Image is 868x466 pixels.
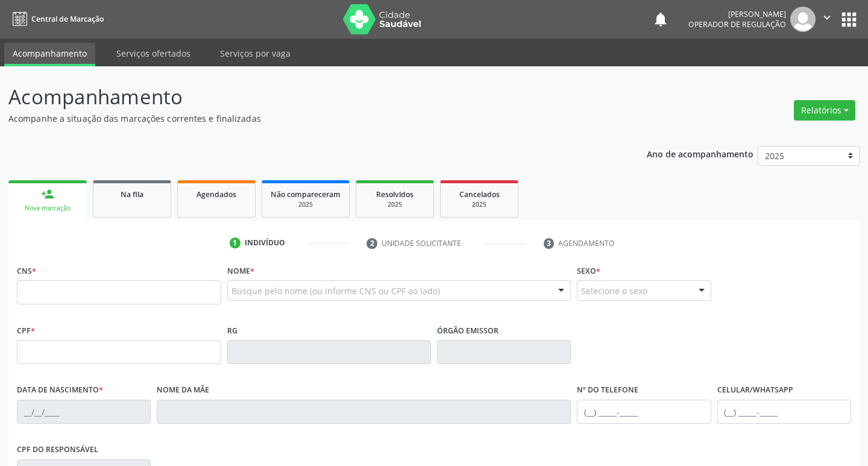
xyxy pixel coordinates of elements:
label: Nome [227,262,254,280]
label: Sexo [577,262,600,280]
span: Operador de regulação [688,19,786,30]
p: Ano de acompanhamento [647,146,753,161]
label: Data de nascimento [17,381,103,400]
span: Não compareceram [271,189,341,200]
div: [PERSON_NAME] [688,9,786,19]
button: Relatórios [794,100,855,121]
label: Nº do Telefone [577,381,638,400]
div: 2025 [449,200,509,209]
label: CPF do responsável [17,441,98,459]
div: person_add [41,187,54,201]
label: Nome da mãe [157,381,209,400]
label: CPF [17,321,35,340]
input: __/__/____ [17,400,151,424]
a: Serviços ofertados [108,43,199,64]
p: Acompanhe a situação das marcações correntes e finalizadas [8,112,604,125]
span: Central de Marcação [31,14,104,24]
button: apps [838,9,860,30]
span: Busque pelo nome (ou informe CNS ou CPF ao lado) [231,285,440,297]
div: Nova marcação [17,204,78,213]
span: Cancelados [459,189,500,200]
img: img [790,7,816,32]
label: Celular/WhatsApp [717,381,793,400]
a: Acompanhamento [4,43,95,66]
div: 2025 [365,200,425,209]
span: Agendados [197,189,236,200]
span: Na fila [121,189,143,200]
label: RG [227,321,237,340]
button:  [816,7,838,32]
button: notifications [652,11,669,28]
a: Central de Marcação [8,9,104,29]
div: 2025 [271,200,341,209]
a: Serviços por vaga [212,43,299,64]
i:  [820,11,834,24]
span: Resolvidos [376,189,414,200]
input: (__) _____-_____ [717,400,851,424]
div: Indivíduo [245,238,285,248]
label: Órgão emissor [437,321,498,340]
label: CNS [17,262,36,280]
div: 1 [230,238,241,248]
input: (__) _____-_____ [577,400,711,424]
p: Acompanhamento [8,82,604,112]
span: Selecione o sexo [581,285,647,297]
